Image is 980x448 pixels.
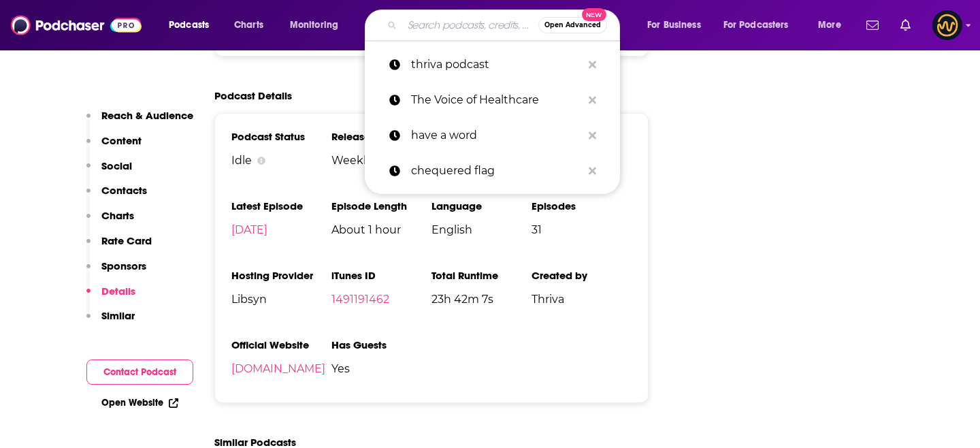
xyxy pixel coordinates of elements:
[861,14,884,37] a: Show notifications dropdown
[86,234,152,259] button: Rate Card
[365,82,620,118] a: The Voice of Healthcare
[86,359,193,385] button: Contact Podcast
[231,199,331,212] h3: Latest Episode
[411,118,582,153] p: have a word
[647,16,701,35] span: For Business
[402,14,538,36] input: Search podcasts, credits, & more...
[723,16,789,35] span: For Podcasters
[431,223,532,236] span: English
[231,223,267,236] a: [DATE]
[231,338,331,351] h3: Official Website
[86,109,193,134] button: Reach & Audience
[231,269,331,282] h3: Hosting Provider
[331,293,389,306] a: 1491191462
[101,259,146,272] p: Sponsors
[818,16,841,35] span: More
[101,159,132,172] p: Social
[11,12,142,38] img: Podchaser - Follow, Share and Rate Podcasts
[86,285,135,310] button: Details
[932,10,962,40] span: Logged in as LowerStreet
[715,14,808,36] button: open menu
[532,269,632,282] h3: Created by
[231,362,325,375] a: [DOMAIN_NAME]
[378,10,633,41] div: Search podcasts, credits, & more...
[411,82,582,118] p: The Voice of Healthcare
[544,22,601,29] span: Open Advanced
[411,47,582,82] p: thriva podcast
[101,285,135,298] p: Details
[101,397,178,409] a: Open Website
[169,16,209,35] span: Podcasts
[86,259,146,285] button: Sponsors
[932,10,962,40] button: Show profile menu
[331,199,431,212] h3: Episode Length
[331,154,431,167] span: Weekly
[86,184,147,209] button: Contacts
[214,89,292,102] h2: Podcast Details
[290,16,338,35] span: Monitoring
[431,199,532,212] h3: Language
[101,134,142,147] p: Content
[638,14,718,36] button: open menu
[101,234,152,247] p: Rate Card
[331,223,431,236] span: About 1 hour
[159,14,227,36] button: open menu
[101,184,147,197] p: Contacts
[431,293,532,306] span: 23h 42m 7s
[231,293,331,306] span: Libsyn
[231,154,331,167] div: Idle
[101,309,135,322] p: Similar
[895,14,916,37] a: Show notifications dropdown
[231,130,331,143] h3: Podcast Status
[582,8,606,21] span: New
[86,209,134,234] button: Charts
[932,10,962,40] img: User Profile
[86,134,142,159] button: Content
[538,17,607,33] button: Open AdvancedNew
[280,14,356,36] button: open menu
[225,14,272,36] a: Charts
[532,223,632,236] span: 31
[365,153,620,189] a: chequered flag
[234,16,263,35] span: Charts
[365,118,620,153] a: have a word
[411,153,582,189] p: chequered flag
[331,269,431,282] h3: iTunes ID
[532,199,632,212] h3: Episodes
[331,362,431,375] span: Yes
[808,14,858,36] button: open menu
[331,338,431,351] h3: Has Guests
[365,47,620,82] a: thriva podcast
[101,109,193,122] p: Reach & Audience
[532,293,632,306] span: Thriva
[101,209,134,222] p: Charts
[86,159,132,185] button: Social
[431,269,532,282] h3: Total Runtime
[86,309,135,334] button: Similar
[331,130,431,143] h3: Release Period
